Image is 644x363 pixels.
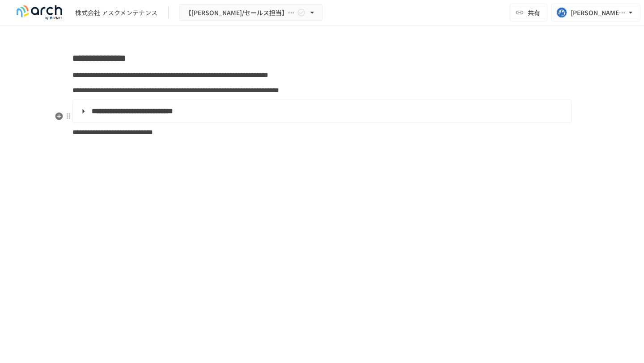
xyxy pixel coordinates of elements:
div: [PERSON_NAME][EMAIL_ADDRESS][PERSON_NAME][DOMAIN_NAME] [571,7,626,18]
img: logo-default@2x-9cf2c760.svg [11,5,68,20]
button: 共有 [510,4,547,21]
div: 株式会社 アスクメンテナンス [75,8,157,17]
span: 【[PERSON_NAME]/セールス担当】 株式会社 アスクメンテナンス様_勤怠管理システム導入検討に際して [185,7,295,18]
button: [PERSON_NAME][EMAIL_ADDRESS][PERSON_NAME][DOMAIN_NAME] [551,4,640,21]
span: 共有 [528,8,540,17]
button: 【[PERSON_NAME]/セールス担当】 株式会社 アスクメンテナンス様_勤怠管理システム導入検討に際して [179,4,322,21]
